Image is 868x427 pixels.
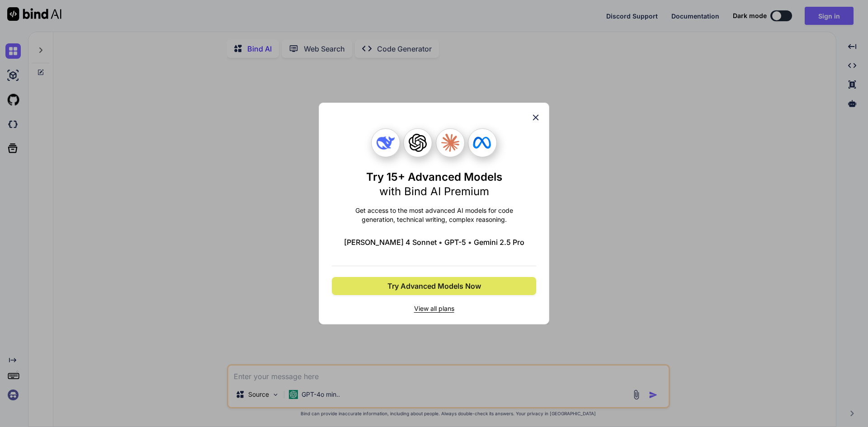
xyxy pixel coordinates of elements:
[444,237,466,248] span: GPT-5
[439,237,443,248] span: •
[474,237,524,248] span: Gemini 2.5 Pro
[377,134,395,152] img: Deepseek
[332,304,536,313] span: View all plans
[332,277,536,295] button: Try Advanced Models Now
[387,281,481,291] span: Try Advanced Models Now
[366,170,502,199] h1: Try 15+ Advanced Models
[344,237,437,248] span: [PERSON_NAME] 4 Sonnet
[468,237,472,248] span: •
[332,206,536,224] p: Get access to the most advanced AI models for code generation, technical writing, complex reasoning.
[379,185,489,198] span: with Bind AI Premium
